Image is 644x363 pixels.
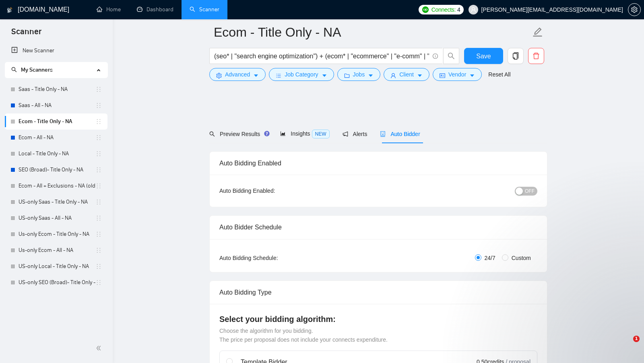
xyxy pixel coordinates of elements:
[5,130,107,146] li: Ecom - All - NA
[390,72,396,78] span: user
[5,146,107,162] li: Local - Title Only - NA
[214,51,429,61] input: Search Freelance Jobs...
[5,194,107,210] li: US-only Saas - Title Only - NA
[5,26,48,43] span: Scanner
[19,274,95,291] a: US-only SEO (Broad)- Title Only - NA
[95,167,102,173] span: holder
[209,68,266,81] button: settingAdvancedcaret-down
[219,328,388,343] span: Choose the algorithm for you bidding. The price per proposal does not include your connects expen...
[633,336,640,342] span: 1
[19,258,95,274] a: US-only Local - Title Only - NA
[19,81,95,97] a: Saas - Title Only - NA
[95,199,102,205] span: holder
[95,134,102,141] span: holder
[5,81,107,97] li: Saas - Title Only - NA
[280,130,329,137] span: Insights
[19,97,95,113] a: Saas - All - NA
[95,183,102,189] span: holder
[433,68,482,81] button: idcardVendorcaret-down
[95,247,102,254] span: holder
[457,5,460,14] span: 4
[11,43,101,59] a: New Scanner
[312,130,330,138] span: NEW
[344,72,350,78] span: folder
[95,102,102,109] span: holder
[5,210,107,226] li: US-only Saas - All - NA
[380,131,420,137] span: Auto Bidder
[476,51,491,61] span: Save
[280,131,286,136] span: area-chart
[384,68,429,81] button: userClientcaret-down
[508,48,524,64] button: copy
[471,7,476,12] span: user
[216,72,222,78] span: setting
[263,130,270,137] div: Tooltip anchor
[443,48,459,64] button: search
[19,194,95,210] a: US-only Saas - Title Only - NA
[96,344,104,352] span: double-left
[5,274,107,291] li: US-only SEO (Broad)- Title Only - NA
[628,3,641,16] button: setting
[19,113,95,130] a: Ecom - Title Only - NA
[219,281,537,304] div: Auto Bidding Type
[95,263,102,270] span: holder
[508,254,534,262] span: Custom
[5,178,107,194] li: Ecom - All + Exclusions - NA (old)
[95,231,102,237] span: holder
[417,72,423,78] span: caret-down
[5,162,107,178] li: SEO (Broad)- Title Only - NA
[225,70,250,79] span: Advanced
[433,54,438,59] span: info-circle
[422,6,429,13] img: upwork-logo.png
[97,6,121,13] a: homeHome
[219,216,537,239] div: Auto Bidder Schedule
[137,6,173,13] a: dashboardDashboard
[190,6,219,13] a: searchScanner
[19,162,95,178] a: SEO (Broad)- Title Only - NA
[95,151,102,157] span: holder
[219,313,537,325] h4: Select your bidding algorithm:
[528,48,544,64] button: delete
[431,5,456,14] span: Connects:
[380,131,386,137] span: robot
[5,43,107,59] li: New Scanner
[343,131,348,137] span: notification
[368,72,374,78] span: caret-down
[440,72,445,78] span: idcard
[276,72,281,78] span: bars
[19,130,95,146] a: Ecom - All - NA
[7,4,12,16] img: logo
[214,22,531,42] input: Scanner name...
[469,72,475,78] span: caret-down
[95,86,102,93] span: holder
[19,178,95,194] a: Ecom - All + Exclusions - NA (old)
[253,72,259,78] span: caret-down
[219,152,537,175] div: Auto Bidding Enabled
[533,27,543,37] span: edit
[95,118,102,125] span: holder
[219,186,325,195] div: Auto Bidding Enabled:
[525,187,535,196] span: OFF
[5,97,107,113] li: Saas - All - NA
[21,66,53,73] span: My Scanners
[399,70,414,79] span: Client
[285,70,318,79] span: Job Category
[5,226,107,242] li: Us-only Ecom - Title Only - NA
[209,131,267,137] span: Preview Results
[269,68,334,81] button: barsJob Categorycaret-down
[19,146,95,162] a: Local - Title Only - NA
[5,113,107,130] li: Ecom - Title Only - NA
[19,210,95,226] a: US-only Saas - All - NA
[628,6,640,13] span: setting
[219,254,325,262] div: Auto Bidding Schedule:
[19,242,95,258] a: Us-only Ecom - All - NA
[95,215,102,221] span: holder
[488,70,510,79] a: Reset All
[481,254,499,262] span: 24/7
[528,52,544,60] span: delete
[19,226,95,242] a: Us-only Ecom - Title Only - NA
[448,70,466,79] span: Vendor
[464,48,503,64] button: Save
[337,68,381,81] button: folderJobscaret-down
[11,67,17,72] span: search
